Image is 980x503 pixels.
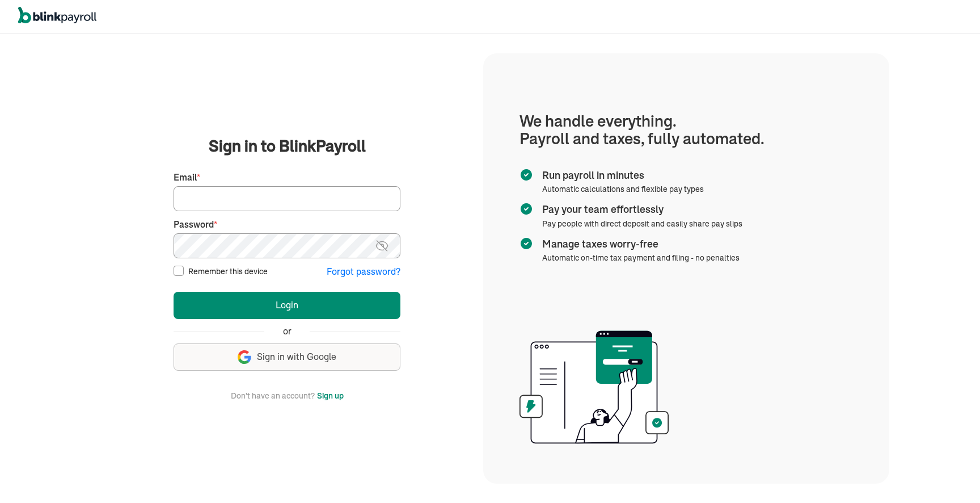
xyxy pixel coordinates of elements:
span: Automatic on-time tax payment and filing - no penalties [542,253,740,263]
span: Sign in to BlinkPayroll [209,135,366,157]
label: Password [174,218,400,231]
button: Sign up [317,389,344,403]
span: or [283,325,292,338]
span: Pay your team effortlessly [542,202,738,217]
span: Automatic calculations and flexible pay types [542,184,704,194]
span: Run payroll in minutes [542,168,699,183]
img: checkmark [519,237,533,250]
span: Don't have an account? [231,389,315,403]
button: Forgot password? [327,265,400,278]
span: Sign in with Google [257,350,336,363]
label: Remember this device [188,266,268,277]
img: illustration [519,327,669,447]
button: Sign in with Google [174,343,400,371]
span: Manage taxes worry-free [542,237,735,251]
img: google [238,350,251,364]
label: Email [174,171,400,184]
h1: We handle everything. Payroll and taxes, fully automated. [519,112,853,148]
img: eye [375,239,389,253]
img: checkmark [519,202,533,216]
img: logo [18,7,96,24]
img: checkmark [519,168,533,182]
button: Login [174,292,400,319]
input: Your email address [174,186,400,211]
span: Pay people with direct deposit and easily share pay slips [542,219,742,229]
